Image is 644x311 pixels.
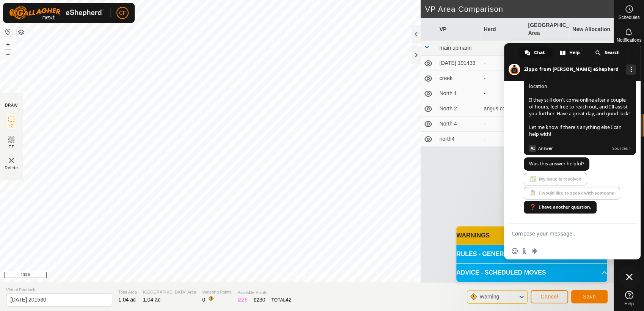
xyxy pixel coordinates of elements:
[3,40,13,49] button: +
[588,47,627,58] div: Search
[259,297,265,303] span: 30
[7,156,16,165] img: VP
[569,18,614,41] th: New Allocation
[314,272,337,279] a: Contact Us
[583,294,596,300] span: Save
[484,135,522,143] div: -
[437,71,481,86] td: creek
[425,5,614,14] h2: VP Area Comparison
[518,47,552,58] div: Chat
[538,145,609,152] span: Answer
[437,18,481,41] th: VP
[118,289,137,295] span: Total Area
[521,248,528,254] span: Send a file
[6,287,112,293] span: Virtual Paddock
[479,294,499,300] span: Warning
[456,264,607,282] p-accordion-header: ADVICE - SCHEDULED MOVES
[484,120,522,128] div: -
[143,289,196,295] span: [GEOGRAPHIC_DATA] Area
[529,160,584,167] span: Was this answer helpful?
[202,297,205,303] span: 0
[9,6,104,20] img: Gallagher Logo
[605,47,620,58] span: Search
[571,290,608,303] button: Save
[437,101,481,116] td: North 2
[525,18,569,41] th: [GEOGRAPHIC_DATA] Area
[242,297,248,303] span: 26
[484,74,522,82] div: -
[5,165,18,171] span: Delete
[286,297,292,303] span: 42
[9,123,14,129] span: IZ
[531,290,568,303] button: Cancel
[437,116,481,132] td: North 4
[3,50,13,59] button: –
[624,302,634,306] span: Help
[531,248,537,254] span: Audio message
[456,250,512,259] span: RULES - GENERAL
[5,102,18,108] div: DRAW
[614,288,644,309] a: Help
[272,296,292,304] div: TOTAL
[277,272,305,279] a: Privacy Policy
[540,294,558,300] span: Cancel
[512,230,616,237] textarea: Compose your message...
[118,297,136,303] span: 1.04 ac
[617,38,641,42] span: Notifications
[456,268,546,277] span: ADVICE - SCHEDULED MOVES
[553,47,587,58] div: Help
[3,27,13,36] button: Reset Map
[143,297,160,303] span: 1.04 ac
[437,86,481,101] td: North 1
[254,296,265,304] div: EZ
[456,226,607,245] p-accordion-header: WARNINGS
[17,28,26,37] button: Map Layers
[440,45,472,51] span: main upmann
[534,47,545,58] span: Chat
[237,296,247,304] div: IZ
[569,47,580,58] span: Help
[9,144,14,150] span: EZ
[437,132,481,147] td: north4
[484,59,522,67] div: -
[456,245,607,263] p-accordion-header: RULES - GENERAL
[626,64,636,75] div: More channels
[512,248,518,254] span: Insert an emoji
[484,105,522,113] div: angus cows
[202,289,231,295] span: Watering Points
[119,9,126,17] span: CF
[618,15,639,20] span: Schedules
[481,18,525,41] th: Herd
[484,90,522,97] div: -
[529,145,536,152] span: AI
[437,56,481,71] td: [DATE] 191433
[456,231,490,240] span: WARNINGS
[612,145,631,152] span: Sources
[237,289,291,296] span: Available Points
[618,265,641,288] div: Close chat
